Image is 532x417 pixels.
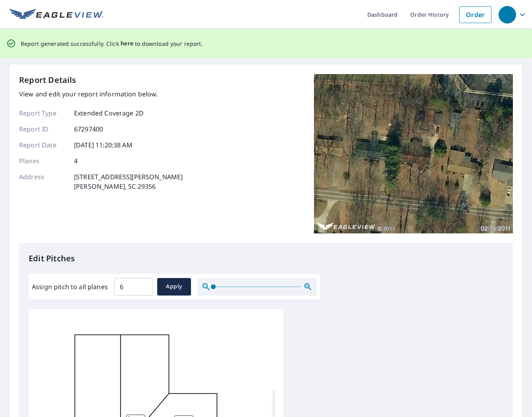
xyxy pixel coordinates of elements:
img: Top image [314,74,513,233]
img: EV Logo [10,9,103,21]
p: 67297400 [74,124,103,134]
p: Report generated successfully. Click to download your report. [21,39,203,49]
p: Report Date [19,140,67,150]
p: Planes [19,156,67,166]
button: here [121,39,134,49]
p: Address [19,172,67,191]
label: Assign pitch to all planes [32,282,108,292]
a: Order [459,6,491,23]
p: Edit Pitches [29,253,503,264]
p: Report Details [19,74,76,86]
p: 4 [74,156,78,166]
p: [DATE] 11:20:38 AM [74,140,133,150]
p: Extended Coverage 2D [74,108,144,118]
p: [STREET_ADDRESS][PERSON_NAME] [PERSON_NAME], SC 29356 [74,172,183,191]
button: Apply [157,278,191,296]
span: Apply [164,282,185,292]
p: Report ID [19,124,67,134]
p: View and edit your report information below. [19,89,183,99]
input: 00.0 [114,276,153,298]
p: Report Type [19,108,67,118]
